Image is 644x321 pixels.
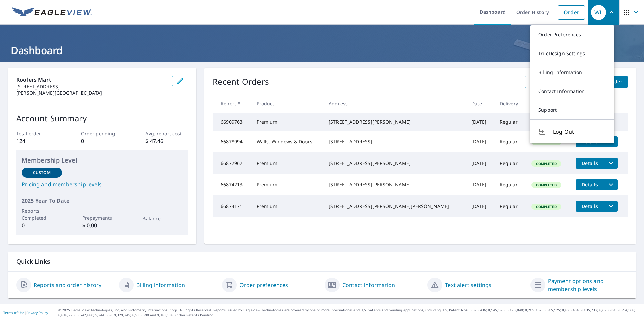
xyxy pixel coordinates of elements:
a: Order preferences [239,281,288,289]
p: | [3,311,48,315]
p: Balance [142,215,183,222]
a: TrueDesign Settings [530,44,614,63]
td: [DATE] [466,174,494,195]
div: WL [591,5,606,20]
td: Premium [251,174,323,195]
span: Details [580,203,600,209]
p: Order pending [81,130,124,137]
button: detailsBtn-66874171 [576,201,604,212]
a: Contact information [342,281,395,289]
th: Date [466,94,494,113]
span: Completed [532,204,560,209]
a: Payment options and membership levels [548,277,628,293]
p: Custom [33,170,51,176]
p: $ 0.00 [82,221,123,229]
td: Regular [494,131,526,152]
img: EV Logo [12,7,92,17]
button: Log Out [530,119,614,143]
td: [DATE] [466,195,494,217]
p: Recent Orders [213,76,269,88]
p: Avg. report cost [145,130,188,137]
a: Support [530,101,614,119]
p: [STREET_ADDRESS] [16,84,167,90]
td: 66909763 [213,113,251,131]
th: Product [251,94,323,113]
span: Completed [532,183,560,187]
a: Reports and order history [34,281,101,289]
span: Details [580,181,600,188]
a: Order [558,5,585,20]
div: [STREET_ADDRESS][PERSON_NAME] [329,160,460,167]
div: [STREET_ADDRESS][PERSON_NAME][PERSON_NAME] [329,203,460,210]
td: [DATE] [466,113,494,131]
a: Privacy Policy [26,310,48,315]
p: © 2025 Eagle View Technologies, Inc. and Pictometry International Corp. All Rights Reserved. Repo... [58,308,641,318]
p: Prepayments [82,214,123,221]
p: 2025 Year To Date [22,197,183,205]
button: filesDropdownBtn-66874171 [604,201,618,212]
p: $ 47.46 [145,137,188,145]
td: Regular [494,195,526,217]
button: filesDropdownBtn-66874213 [604,179,618,190]
span: Completed [532,161,560,166]
a: Billing Information [530,63,614,82]
th: Report # [213,94,251,113]
p: Quick Links [16,257,628,266]
p: 124 [16,137,59,145]
th: Delivery [494,94,526,113]
p: Membership Level [22,156,183,165]
td: 66874213 [213,174,251,195]
td: 66874171 [213,195,251,217]
th: Address [323,94,466,113]
td: Regular [494,174,526,195]
td: [DATE] [466,131,494,152]
p: 0 [81,137,124,145]
td: Premium [251,195,323,217]
p: [PERSON_NAME][GEOGRAPHIC_DATA] [16,90,167,96]
a: Order Preferences [530,25,614,44]
td: 66878994 [213,131,251,152]
button: detailsBtn-66877962 [576,158,604,169]
td: Regular [494,152,526,174]
button: detailsBtn-66874213 [576,179,604,190]
div: [STREET_ADDRESS][PERSON_NAME] [329,119,460,126]
h1: Dashboard [8,43,636,57]
a: Text alert settings [445,281,491,289]
div: [STREET_ADDRESS] [329,138,460,145]
th: Status [526,94,570,113]
a: Pricing and membership levels [22,180,183,188]
td: Regular [494,113,526,131]
td: 66877962 [213,152,251,174]
span: Log Out [553,128,606,136]
a: Billing information [136,281,185,289]
td: Premium [251,152,323,174]
td: [DATE] [466,152,494,174]
p: Account Summary [16,112,188,124]
p: Reports Completed [22,207,62,221]
p: Total order [16,130,59,137]
td: Premium [251,113,323,131]
button: filesDropdownBtn-66877962 [604,158,618,169]
a: Terms of Use [3,310,24,315]
td: Walls, Windows & Doors [251,131,323,152]
p: Roofers Mart [16,76,167,84]
span: Details [580,160,600,166]
p: 0 [22,221,62,229]
a: View All Orders [525,76,573,88]
div: [STREET_ADDRESS][PERSON_NAME] [329,181,460,188]
a: Contact Information [530,82,614,101]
